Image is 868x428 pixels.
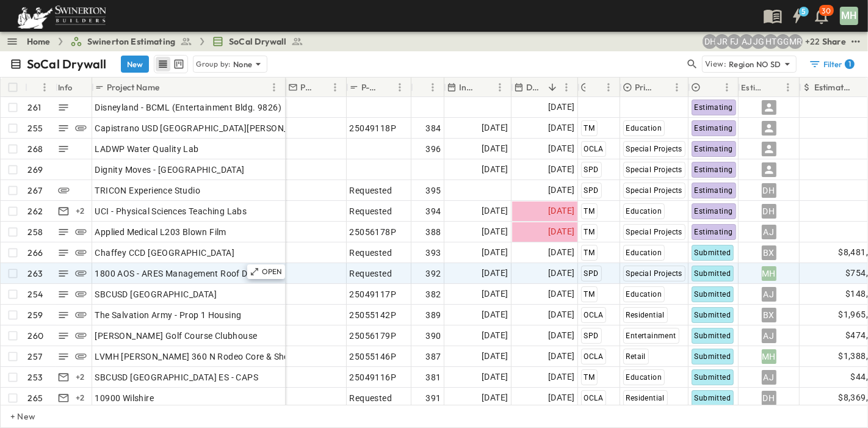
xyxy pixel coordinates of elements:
div: Meghana Raj (meghana.raj@swinerton.com) [788,34,803,49]
p: 265 [28,392,43,404]
span: Submitted [695,269,731,278]
span: The Salvation Army - Prop 1 Housing [95,309,242,321]
div: Share [822,35,846,48]
span: 387 [425,350,441,363]
span: TM [584,228,595,236]
p: 263 [28,267,43,280]
div: Jorge Garcia (jorgarcia@swinerton.com) [751,34,766,49]
button: test [848,34,863,49]
span: SoCal Drywall [229,35,286,48]
div: AJ [762,287,776,302]
button: MH [839,5,859,26]
p: 267 [28,184,43,197]
button: Menu [670,80,684,95]
div: + 2 [73,391,88,405]
span: Education [626,207,662,216]
div: Info [56,78,92,97]
button: Sort [30,81,43,94]
div: AJ [762,370,776,385]
span: 394 [425,205,441,217]
span: [DATE] [482,391,508,405]
span: [DATE] [482,370,508,384]
p: Group by: [196,58,231,70]
p: OPEN [262,267,283,277]
span: Requested [350,392,392,404]
span: Submitted [695,290,731,299]
span: [DATE] [548,100,574,114]
span: Submitted [695,373,731,382]
span: [DATE] [548,225,574,239]
h6: 1 [848,59,851,69]
span: TM [584,248,595,257]
div: DH [762,391,776,405]
p: 262 [28,205,43,217]
span: Submitted [695,311,731,319]
span: Estimating [695,165,733,174]
div: Joshua Russell (joshua.russell@swinerton.com) [715,34,729,49]
span: [DATE] [482,204,508,218]
span: SPD [584,332,599,340]
span: Education [626,248,662,257]
span: Special Projects [626,165,682,174]
p: Primary Market [635,81,654,93]
span: Applied Medical L203 Blown Film [95,226,226,238]
a: Home [27,35,51,48]
span: [PERSON_NAME] Golf Course Clubhouse [95,330,258,342]
span: Requested [350,184,392,197]
p: Invite Date [459,81,477,93]
p: + New [10,410,18,423]
span: [DATE] [548,266,574,280]
p: View: [705,57,726,71]
span: [DATE] [548,391,574,405]
span: 391 [425,392,441,404]
button: Sort [588,81,601,94]
p: 269 [28,164,43,176]
span: 25049116P [350,371,397,383]
span: [DATE] [548,204,574,218]
span: Estimating [695,186,733,195]
span: 10900 Wilshire [95,392,154,404]
span: SBCUSD [GEOGRAPHIC_DATA] [95,288,217,300]
a: SoCal Drywall [212,35,303,48]
div: + 2 [73,204,88,219]
span: Estimating [695,103,733,112]
span: Special Projects [626,269,682,278]
a: Swinerton Estimating [70,35,192,48]
button: New [121,56,149,73]
p: 257 [28,350,43,363]
button: Sort [656,81,670,94]
button: Menu [267,80,281,95]
div: Info [58,70,73,104]
span: Requested [350,247,392,259]
span: TM [584,124,595,132]
button: 5 [785,5,809,27]
span: [DATE] [482,142,508,156]
span: 381 [425,371,441,383]
span: 389 [425,309,441,321]
span: LVMH [PERSON_NAME] 360 N Rodeo Core & Shell [95,350,293,363]
button: Sort [479,81,493,94]
span: Education [626,124,662,132]
span: UCI - Physical Sciences Teaching Labs [95,205,247,217]
span: 25056178P [350,226,397,238]
span: OCLA [584,352,604,361]
span: [DATE] [482,266,508,280]
span: Education [626,290,662,299]
button: Menu [493,80,507,95]
div: DH [762,183,776,198]
span: [DATE] [548,121,574,135]
button: Menu [720,80,734,95]
span: 393 [425,247,441,259]
div: Estimator [741,70,765,104]
button: Filter1 [804,56,858,73]
span: Residential [626,394,665,402]
span: Swinerton Estimating [87,35,175,48]
p: PM [300,81,312,93]
span: 25055142P [350,309,397,321]
span: [DATE] [548,308,574,322]
button: Sort [706,81,720,94]
div: # [25,78,56,97]
h6: 5 [801,7,806,16]
span: TRICON Experience Studio [95,184,201,197]
img: 6c363589ada0b36f064d841b69d3a419a338230e66bb0a533688fa5cc3e9e735.png [15,3,109,29]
